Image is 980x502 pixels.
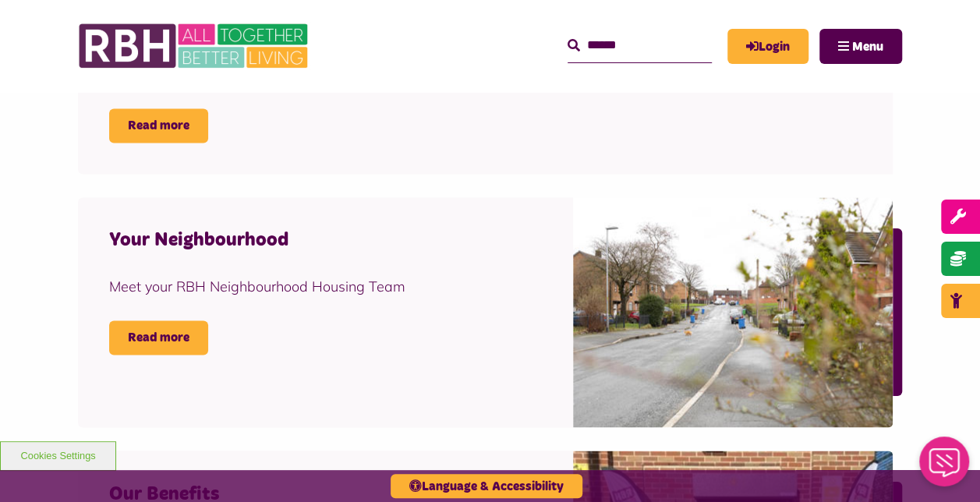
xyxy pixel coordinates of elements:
[391,474,582,498] button: Language & Accessibility
[573,197,893,427] img: SAZMEDIA RBH 22FEB24 79
[727,29,808,64] a: MyRBH
[852,41,883,53] span: Menu
[819,29,902,64] button: Navigation
[109,108,208,143] a: Read more Home Swap
[109,320,208,355] a: Read more Your Neighbourhood
[109,276,448,297] div: Meet your RBH Neighbourhood Housing Team
[568,29,712,62] input: Search
[910,432,980,502] iframe: Netcall Web Assistant for live chat
[78,16,312,76] img: RBH
[109,228,448,253] h4: Your Neighbourhood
